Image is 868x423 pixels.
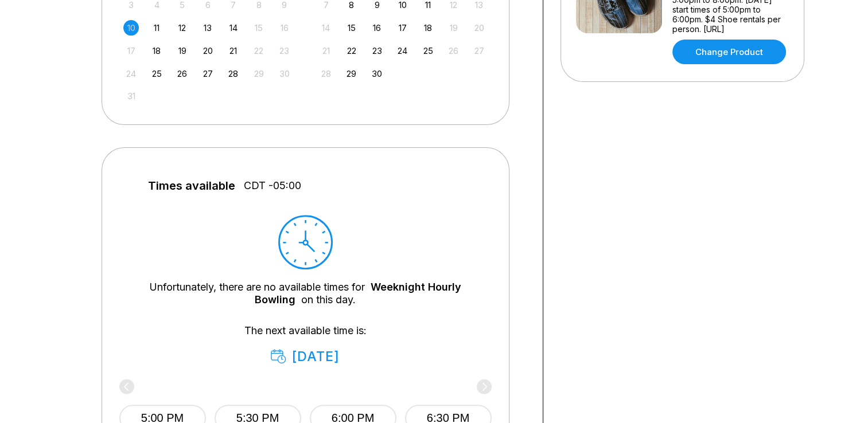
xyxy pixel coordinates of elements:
div: Choose Monday, September 22nd, 2025 [344,43,359,58]
div: [DATE] [271,348,340,365]
div: Choose Monday, August 11th, 2025 [149,20,165,36]
div: Choose Thursday, August 14th, 2025 [225,20,241,36]
div: Choose Thursday, August 28th, 2025 [225,66,241,81]
div: Choose Tuesday, September 23rd, 2025 [369,43,385,58]
div: Not available Sunday, August 10th, 2025 [123,20,139,36]
div: Not available Sunday, August 31st, 2025 [123,88,139,104]
span: Times available [148,179,235,192]
div: Not available Saturday, September 20th, 2025 [472,20,487,36]
div: Choose Tuesday, September 30th, 2025 [369,66,385,81]
div: Not available Saturday, August 30th, 2025 [277,66,292,81]
div: Choose Tuesday, August 19th, 2025 [174,43,190,58]
div: Not available Friday, September 26th, 2025 [446,43,461,58]
div: Not available Friday, August 15th, 2025 [251,20,267,36]
div: Choose Wednesday, September 17th, 2025 [395,20,410,36]
div: Choose Wednesday, August 20th, 2025 [200,43,216,58]
div: Not available Sunday, August 24th, 2025 [123,66,139,81]
div: Choose Monday, September 15th, 2025 [344,20,359,36]
div: Not available Saturday, September 27th, 2025 [472,43,487,58]
div: Choose Thursday, September 18th, 2025 [421,20,436,36]
div: Not available Sunday, September 14th, 2025 [318,20,334,36]
div: The next available time is: [137,324,474,365]
div: Choose Tuesday, August 26th, 2025 [174,66,190,81]
div: Not available Friday, September 19th, 2025 [446,20,461,36]
div: Choose Wednesday, August 27th, 2025 [200,66,216,81]
div: Choose Wednesday, September 24th, 2025 [395,43,410,58]
a: Change Product [672,40,786,64]
div: Choose Monday, September 29th, 2025 [344,66,359,81]
div: Choose Tuesday, August 12th, 2025 [174,20,190,36]
div: Not available Saturday, August 16th, 2025 [277,20,292,36]
div: Choose Monday, August 18th, 2025 [149,43,165,58]
div: Not available Friday, August 22nd, 2025 [251,43,267,58]
span: CDT -05:00 [244,179,301,192]
div: Choose Wednesday, August 13th, 2025 [200,20,216,36]
div: Choose Tuesday, September 16th, 2025 [369,20,385,36]
div: Not available Sunday, August 17th, 2025 [123,43,139,58]
div: Not available Saturday, August 23rd, 2025 [277,43,292,58]
div: Not available Sunday, September 28th, 2025 [318,66,334,81]
div: Not available Friday, August 29th, 2025 [251,66,267,81]
a: Weeknight Hourly Bowling [255,281,461,305]
div: Not available Sunday, September 21st, 2025 [318,43,334,58]
div: Choose Monday, August 25th, 2025 [149,66,165,81]
div: Unfortunately, there are no available times for on this day. [137,281,474,306]
div: Choose Thursday, September 25th, 2025 [421,43,436,58]
div: Choose Thursday, August 21st, 2025 [225,43,241,58]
